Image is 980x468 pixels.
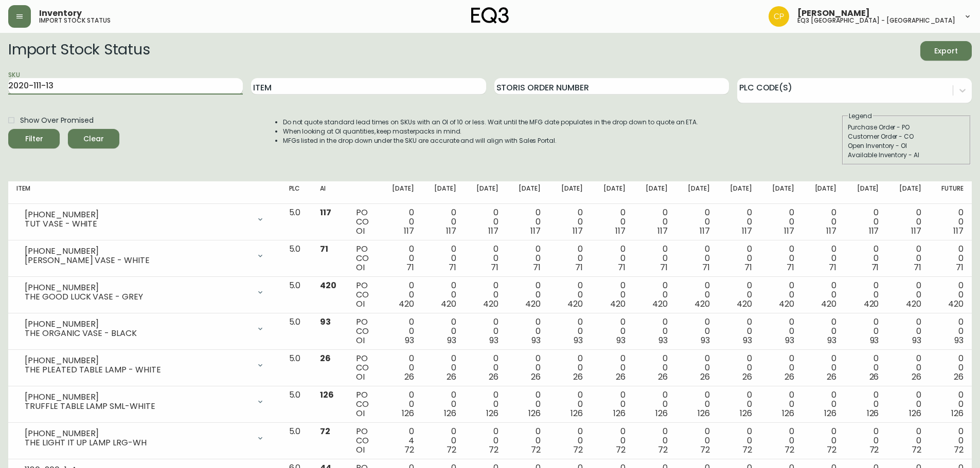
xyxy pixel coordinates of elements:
div: 0 0 [642,390,668,418]
span: 26 [573,371,583,383]
div: 0 0 [642,317,668,345]
div: 0 0 [431,245,456,272]
div: 0 0 [684,390,710,418]
td: 5.0 [281,277,312,313]
div: 0 0 [726,317,752,345]
div: [PHONE_NUMBER][PERSON_NAME] VASE - WHITE [16,245,273,267]
div: 0 0 [599,245,625,272]
span: 117 [700,225,710,237]
div: 0 0 [431,354,456,382]
span: 93 [701,334,710,346]
span: 93 [574,334,583,346]
span: 93 [320,316,331,328]
span: 72 [785,444,794,456]
span: 117 [320,207,331,218]
span: 71 [449,261,456,273]
span: 126 [486,407,498,419]
td: 5.0 [281,386,312,423]
div: 0 0 [938,354,964,382]
div: 0 0 [642,208,668,236]
th: [DATE] [634,181,676,204]
div: 0 0 [473,317,498,345]
span: 126 [320,389,334,401]
div: 0 0 [726,281,752,309]
div: 0 0 [938,245,964,272]
div: 0 0 [515,390,541,418]
div: PO CO [356,427,372,455]
span: 71 [491,261,498,273]
span: 26 [954,371,964,383]
span: 72 [742,444,752,456]
div: 0 0 [938,390,964,418]
span: 26 [616,371,626,383]
span: 71 [702,261,710,273]
span: 71 [787,261,794,273]
span: 72 [447,444,456,456]
div: 0 0 [811,317,836,345]
div: 0 0 [895,245,921,272]
button: Export [920,41,972,61]
div: 0 0 [853,354,879,382]
th: Future [930,181,972,204]
span: 26 [320,352,331,364]
div: 0 0 [853,208,879,236]
div: 0 0 [431,427,456,455]
span: 93 [912,334,921,346]
span: 72 [912,444,921,456]
button: Filter [8,129,60,148]
span: 420 [864,298,879,310]
span: 26 [827,371,836,383]
div: 0 0 [853,245,879,272]
div: 0 0 [726,390,752,418]
div: 0 0 [431,208,456,236]
span: 117 [953,225,964,237]
div: 0 0 [388,317,414,345]
div: 0 0 [473,281,498,309]
div: 0 0 [684,317,710,345]
span: 72 [954,444,964,456]
div: 0 0 [769,390,794,418]
div: 0 0 [769,245,794,272]
div: 0 0 [642,354,668,382]
th: Item [8,181,281,204]
div: [PHONE_NUMBER] [25,429,250,438]
div: [PHONE_NUMBER]TUT VASE - WHITE [16,208,273,231]
img: 6aeca34137a4ce1440782ad85f87d82f [769,6,789,27]
div: 0 0 [599,317,625,345]
span: 117 [869,225,879,237]
div: 0 0 [769,281,794,309]
div: 0 0 [684,208,710,236]
span: 71 [406,261,414,273]
li: MFGs listed in the drop down under the SKU are accurate and will align with Sales Portal. [283,136,699,145]
th: [DATE] [845,181,887,204]
div: [PHONE_NUMBER]THE LIGHT IT UP LAMP LRG-WH [16,427,273,450]
span: 71 [871,261,879,273]
span: 420 [694,298,710,310]
span: 420 [525,298,541,310]
span: [PERSON_NAME] [797,9,870,17]
span: 420 [779,298,794,310]
div: 0 0 [557,281,583,309]
span: 117 [615,225,626,237]
div: 0 0 [388,354,414,382]
td: 5.0 [281,240,312,277]
span: Inventory [39,9,82,17]
span: 71 [744,261,752,273]
div: 0 0 [431,390,456,418]
div: THE LIGHT IT UP LAMP LRG-WH [25,438,250,447]
span: Export [929,45,964,58]
span: 93 [447,334,456,346]
span: 72 [573,444,583,456]
span: 126 [444,407,456,419]
span: 420 [483,298,498,310]
span: 26 [742,371,752,383]
div: THE GOOD LUCK VASE - GREY [25,292,250,302]
span: 93 [616,334,626,346]
th: PLC [281,181,312,204]
span: 71 [956,261,964,273]
div: 0 0 [938,317,964,345]
div: 0 0 [431,317,456,345]
span: 126 [402,407,414,419]
span: 72 [531,444,541,456]
div: 0 0 [642,245,668,272]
